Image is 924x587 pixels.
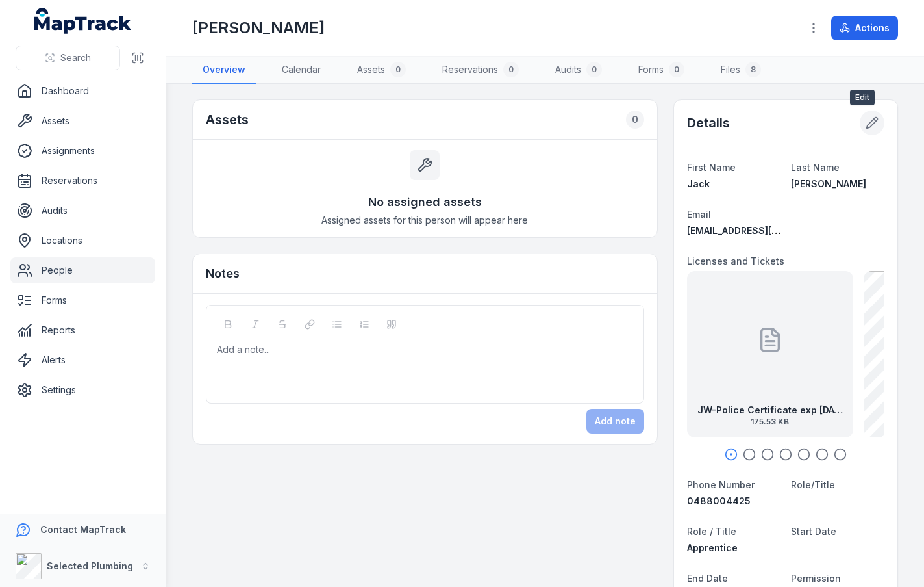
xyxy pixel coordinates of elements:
div: 8 [745,62,761,77]
span: 175.53 KB [697,417,843,427]
a: Assets [10,108,155,134]
strong: JW-Police Certificate exp [DATE] [697,404,843,417]
a: Reservations0 [432,57,529,84]
span: [PERSON_NAME] [791,178,866,189]
span: Assigned assets for this person will appear here [321,214,528,227]
a: Assets0 [347,57,416,84]
a: Audits [10,198,155,224]
div: 0 [586,62,602,77]
h2: Details [687,114,730,132]
span: Start Date [791,526,836,537]
button: Search [16,46,120,70]
h3: Notes [206,265,240,283]
span: Apprentice [687,542,738,553]
span: Role / Title [687,526,736,537]
a: Calendar [271,57,331,84]
span: Edit [850,90,875,105]
a: Alerts [10,347,155,373]
span: Phone Number [687,479,755,490]
span: Search [60,51,91,64]
strong: Selected Plumbing [47,560,133,571]
div: 0 [390,62,406,77]
span: Permission [791,573,841,584]
a: Reports [10,317,155,343]
span: Jack [687,178,710,189]
a: Overview [192,57,256,84]
span: 0488004425 [687,495,751,506]
strong: Contact MapTrack [40,524,126,535]
button: Actions [831,16,898,40]
a: People [10,257,155,283]
span: [EMAIL_ADDRESS][DOMAIN_NAME] [687,225,843,236]
span: Email [687,209,711,220]
a: Forms [10,287,155,313]
a: Audits0 [545,57,612,84]
div: 0 [669,62,684,77]
a: Reservations [10,168,155,194]
a: Settings [10,377,155,403]
h2: Assets [206,111,249,129]
a: Assignments [10,138,155,164]
span: End Date [687,573,728,584]
span: Licenses and Tickets [687,255,784,267]
a: Forms0 [628,57,695,84]
a: Files8 [710,57,771,84]
a: Locations [10,228,155,254]
span: First Name [687,162,736,173]
div: 0 [503,62,519,77]
h3: No assigned assets [368,193,482,211]
a: Dashboard [10,78,155,104]
a: MapTrack [34,8,132,34]
span: Role/Title [791,479,835,490]
h1: [PERSON_NAME] [192,18,325,38]
span: Last Name [791,162,840,173]
div: 0 [626,111,644,129]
